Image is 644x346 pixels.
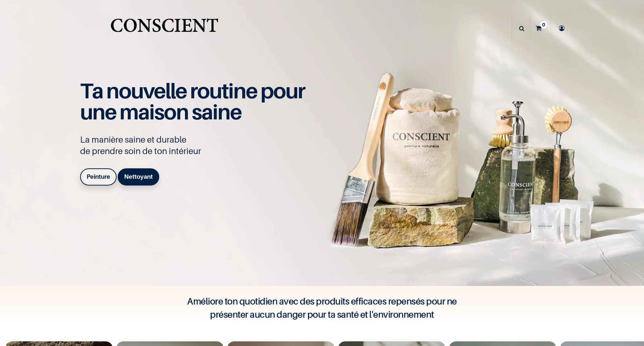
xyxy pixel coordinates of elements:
[118,168,159,186] a: Nettoyant
[179,295,465,322] h4: Améliore ton quotidien avec des produits efficaces repensés pour ne présenter aucun danger pour t...
[124,173,153,180] b: Nettoyant
[80,134,313,157] p: La manière saine et durable de prendre soin de ton intérieur
[80,78,305,124] span: Ta nouvelle routine pour une maison saine
[109,14,220,43] a: Logo of Conscient
[109,14,220,43] img: Conscient
[80,168,117,186] a: Peinture
[540,21,547,28] sup: 0
[607,300,641,333] iframe: Tidio Chat
[531,16,551,41] a: 0
[87,173,110,180] b: Peinture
